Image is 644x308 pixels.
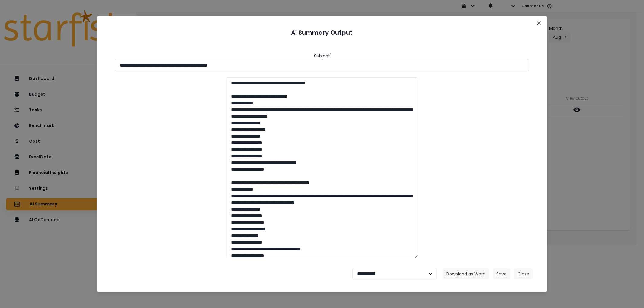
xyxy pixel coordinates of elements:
[314,53,330,59] header: Subject
[514,268,533,279] button: Close
[104,23,540,42] header: AI Summary Output
[493,268,510,279] button: Save
[443,268,489,279] button: Download as Word
[534,18,544,28] button: Close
